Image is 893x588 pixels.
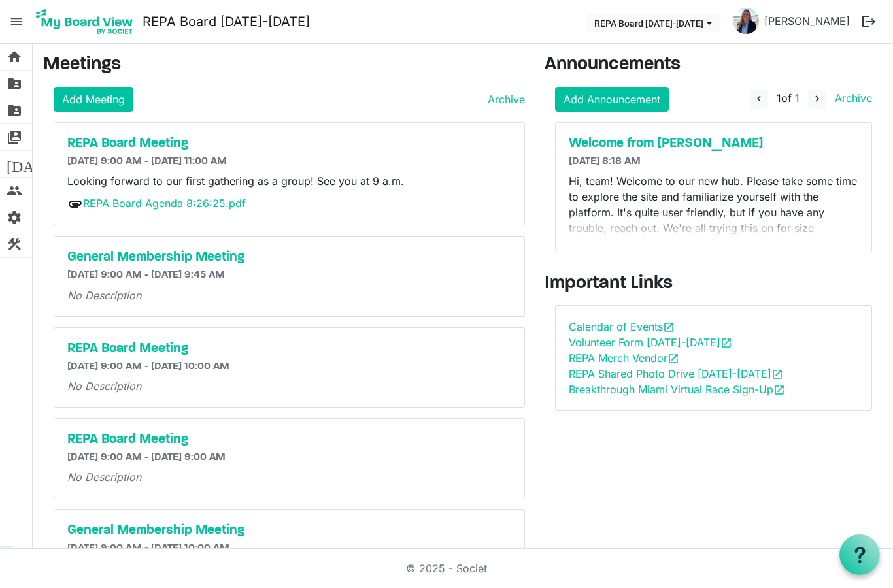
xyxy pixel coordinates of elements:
a: Volunteer Form [DATE]-[DATE]open_in_new [569,336,732,349]
span: open_in_new [667,353,679,365]
a: Add Meeting [54,87,133,112]
h3: Important Links [545,273,883,295]
a: General Membership Meeting [67,250,511,265]
h6: [DATE] 9:00 AM - [DATE] 9:00 AM [67,451,511,464]
button: REPA Board 2025-2026 dropdownbutton [586,14,720,32]
span: attachment [67,196,83,212]
h3: Meetings [43,54,525,76]
a: General Membership Meeting [67,523,511,538]
span: folder_shared [7,97,22,123]
button: navigate_next [808,90,826,109]
a: REPA Board Meeting [67,341,511,357]
a: Welcome from [PERSON_NAME] [569,136,859,152]
img: My Board View Logo [32,5,137,38]
span: people [7,178,22,204]
p: No Description [67,287,511,303]
a: REPA Board Meeting [67,432,511,448]
span: open_in_new [771,368,783,380]
a: Breakthrough Miami Virtual Race Sign-Upopen_in_new [569,383,785,396]
p: Looking forward to our first gathering as a group! See you at 9 a.m. [67,173,511,189]
a: Archive [830,91,872,105]
span: switch_account [7,124,22,150]
span: of 1 [777,91,800,105]
a: Archive [482,91,525,107]
h6: [DATE] 9:00 AM - [DATE] 10:00 AM [67,542,511,555]
span: folder_shared [7,71,22,97]
span: open_in_new [720,337,732,349]
span: open_in_new [663,321,675,333]
h6: [DATE] 9:00 AM - [DATE] 10:00 AM [67,361,511,373]
span: home [7,44,22,70]
a: REPA Merch Vendoropen_in_new [569,351,679,365]
h3: Announcements [545,54,883,76]
a: Calendar of Eventsopen_in_new [569,320,675,333]
span: 1 [777,91,781,105]
span: navigate_before [753,93,765,105]
a: © 2025 - Societ [406,562,487,575]
a: REPA Shared Photo Drive [DATE]-[DATE]open_in_new [569,367,783,380]
span: [DATE] [7,151,57,177]
span: navigate_next [811,93,823,105]
a: REPA Board Meeting [67,136,511,152]
button: logout [855,8,883,35]
a: REPA Board [DATE]-[DATE] [143,8,310,35]
span: open_in_new [773,384,785,396]
a: My Board View Logo [32,5,143,38]
button: navigate_before [750,90,768,109]
span: settings [7,204,22,231]
span: menu [4,9,29,34]
p: Hi, team! Welcome to our new hub. Please take some time to explore the site and familiarize yours... [569,173,859,299]
h6: [DATE] 9:00 AM - [DATE] 9:45 AM [67,269,511,282]
a: REPA Board Agenda 8:26:25.pdf [83,197,246,210]
a: [PERSON_NAME] [759,8,855,34]
img: GVxojR11xs49XgbNM-sLDDWjHKO122yGBxu-5YQX9yr1ADdzlG6A4r0x0F6G_grEQxj0HNV2lcBeFAaywZ0f2A_thumb.png [733,8,759,34]
p: No Description [67,378,511,394]
p: No Description [67,469,511,485]
h6: [DATE] 9:00 AM - [DATE] 11:00 AM [67,155,511,168]
a: Add Announcement [555,87,669,112]
span: [DATE] 8:18 AM [569,156,641,167]
span: construction [7,231,22,257]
